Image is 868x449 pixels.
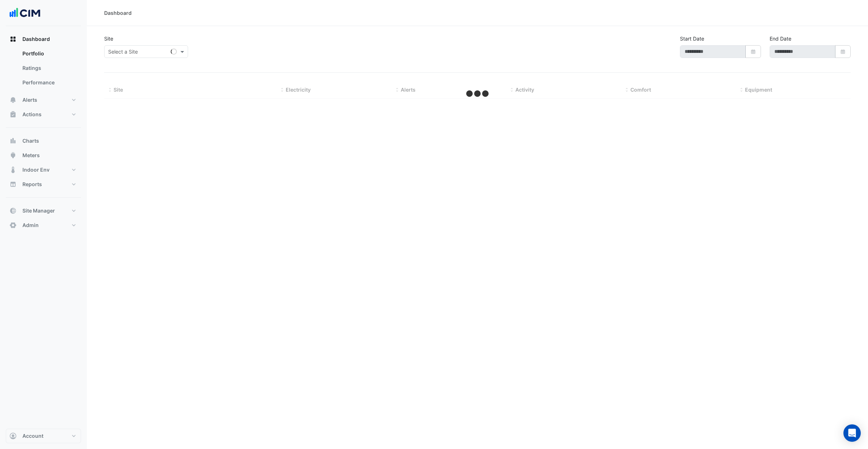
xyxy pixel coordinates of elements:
[6,163,81,177] button: Indoor Env
[22,207,55,214] span: Site Manager
[286,87,311,93] span: Electricity
[6,32,81,46] button: Dashboard
[6,107,81,122] button: Actions
[515,87,534,93] span: Activity
[9,35,17,43] app-icon: Dashboard
[17,46,81,61] a: Portfolio
[770,35,791,42] label: End Date
[9,222,17,229] app-icon: Admin
[401,87,416,93] span: Alerts
[22,432,43,440] span: Account
[9,96,17,104] app-icon: Alerts
[630,87,651,93] span: Comfort
[22,222,39,229] span: Admin
[843,424,861,442] div: Open Intercom Messenger
[680,35,704,42] label: Start Date
[6,218,81,232] button: Admin
[6,148,81,163] button: Meters
[22,181,42,188] span: Reports
[22,152,40,159] span: Meters
[104,9,132,17] div: Dashboard
[22,166,50,173] span: Indoor Env
[6,46,81,93] div: Dashboard
[9,181,17,188] app-icon: Reports
[9,152,17,159] app-icon: Meters
[745,87,772,93] span: Equipment
[9,6,41,20] img: Company Logo
[6,134,81,148] button: Charts
[22,137,39,144] span: Charts
[22,35,50,43] span: Dashboard
[6,93,81,107] button: Alerts
[9,207,17,214] app-icon: Site Manager
[22,111,42,118] span: Actions
[22,96,37,104] span: Alerts
[9,137,17,144] app-icon: Charts
[9,111,17,118] app-icon: Actions
[6,429,81,443] button: Account
[114,87,123,93] span: Site
[104,35,113,42] label: Site
[6,203,81,218] button: Site Manager
[6,177,81,192] button: Reports
[17,61,81,75] a: Ratings
[9,166,17,173] app-icon: Indoor Env
[17,75,81,90] a: Performance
